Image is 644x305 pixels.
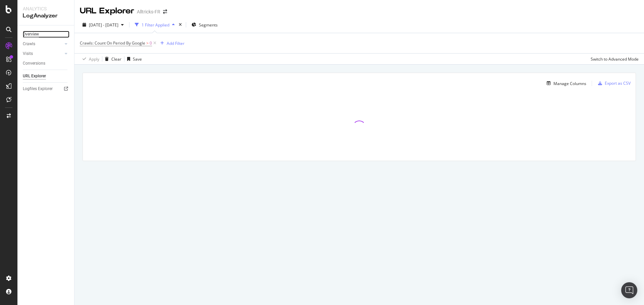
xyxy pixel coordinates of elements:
[591,56,639,62] div: Switch to Advanced Mode
[102,54,121,64] button: Clear
[23,50,63,57] a: Visits
[595,78,631,89] button: Export as CSV
[177,21,183,28] div: times
[132,19,177,30] button: 1 Filter Applied
[23,31,69,38] a: Overview
[80,19,126,30] button: [DATE] - [DATE]
[89,56,99,62] div: Apply
[133,56,142,62] div: Save
[89,22,118,28] span: [DATE] - [DATE]
[150,39,152,48] span: 0
[605,80,631,86] div: Export as CSV
[23,5,69,12] div: Analytics
[23,12,69,20] div: LogAnalyzer
[23,41,35,48] div: Crawls
[588,54,639,64] button: Switch to Advanced Mode
[23,50,33,57] div: Visits
[23,85,53,92] div: Logfiles Explorer
[23,85,69,92] a: Logfiles Explorer
[80,54,99,64] button: Apply
[23,31,39,38] div: Overview
[80,40,145,46] span: Crawls: Count On Period By Google
[146,40,149,46] span: >
[23,41,63,48] a: Crawls
[23,73,69,80] a: URL Explorer
[80,5,134,17] div: URL Explorer
[544,79,586,87] button: Manage Columns
[23,60,45,67] div: Conversions
[23,73,46,80] div: URL Explorer
[199,22,218,28] span: Segments
[111,56,121,62] div: Clear
[137,8,160,15] div: Alltricks-FR
[167,41,184,46] div: Add Filter
[553,81,586,86] div: Manage Columns
[158,39,184,47] button: Add Filter
[124,54,142,64] button: Save
[163,9,167,14] div: arrow-right-arrow-left
[621,282,637,298] div: Open Intercom Messenger
[23,60,69,67] a: Conversions
[189,19,220,30] button: Segments
[142,22,169,28] div: 1 Filter Applied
